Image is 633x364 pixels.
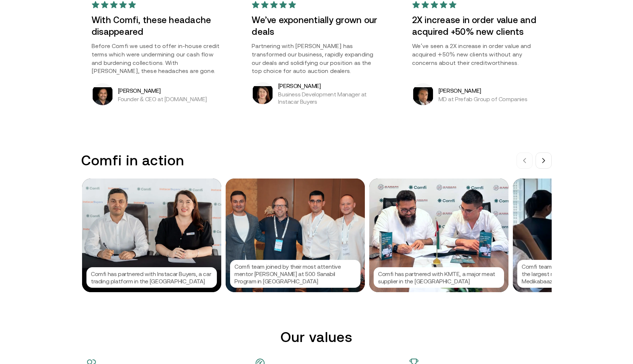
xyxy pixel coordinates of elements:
[118,86,207,95] h5: [PERSON_NAME]
[378,270,500,285] p: Comfi has partnered with KMTE, a major meat supplier in the [GEOGRAPHIC_DATA]
[92,14,221,37] h3: With Comfi, these headache disappeared
[81,152,184,169] h3: Comfi in action
[93,87,112,105] img: Bibin Varghese
[91,270,212,285] p: Comfi has partnered with Instacar Buyers, a car trading platform in the [GEOGRAPHIC_DATA]
[413,87,433,105] img: Arif Shahzad Butt
[412,14,541,37] h3: 2X increase in order value and acquired +50% new clients
[86,329,547,345] h2: Our values
[252,42,381,76] p: Partnering with [PERSON_NAME] has transformed our business, rapidly expanding our deals and solid...
[253,86,273,104] img: Kara Pearse
[234,263,356,285] p: Comfi team joined by their most attentive mentor [PERSON_NAME] at 500 Sanabil Program in [GEOGRAP...
[278,91,381,105] p: Business Development Manager at Instacar Buyers
[438,95,527,103] p: MD at Prefab Group of Companies
[278,81,381,91] h5: [PERSON_NAME]
[252,14,381,37] h3: We’ve exponentially grown our deals
[438,86,527,95] h5: [PERSON_NAME]
[118,95,207,103] p: Founder & CEO at [DOMAIN_NAME]
[92,42,221,76] p: Before Comfi we used to offer in-house credit terms which were undermining our cash flow and burd...
[412,42,541,67] p: We’ve seen a 2X increase in order value and acquired +50% new clients without any concerns about ...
